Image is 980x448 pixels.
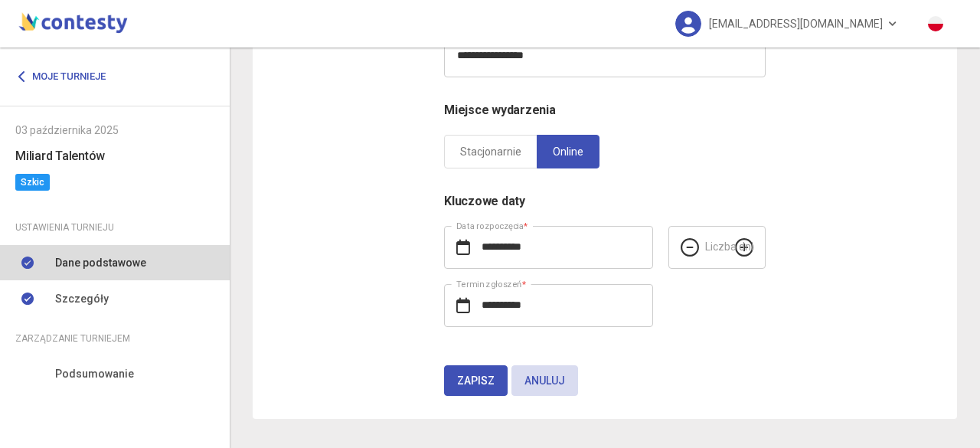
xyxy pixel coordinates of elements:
a: Moje turnieje [15,63,117,90]
div: 03 października 2025 [15,122,214,139]
span: Szczegóły [55,290,109,307]
a: Online [537,135,599,168]
span: [EMAIL_ADDRESS][DOMAIN_NAME] [709,8,883,40]
h6: Miliard Talentów [15,146,214,165]
div: Ustawienia turnieju [15,219,214,236]
span: Kluczowe daty [444,194,525,208]
button: Anuluj [511,365,578,396]
span: Zapisz [457,374,495,387]
span: Zarządzanie turniejem [15,330,130,347]
span: Podsumowanie [55,365,134,382]
button: Zapisz [444,365,508,396]
a: Stacjonarnie [444,135,537,168]
span: Szkic [15,174,50,191]
span: Dane podstawowe [55,254,146,271]
span: Miejsce wydarzenia [444,103,556,117]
